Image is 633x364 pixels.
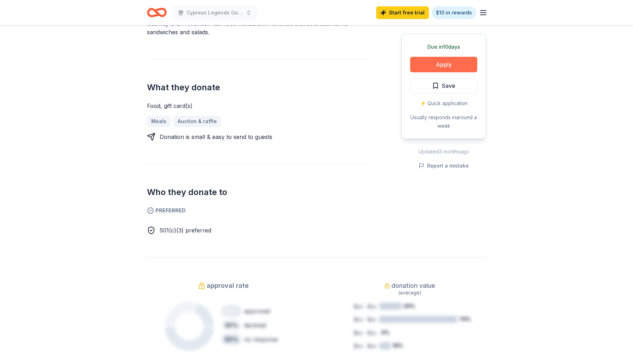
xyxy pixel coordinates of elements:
div: Due in 10 days [410,43,477,51]
div: 20 % [221,305,241,317]
span: Cypress Legends Golf Tournament [187,8,243,17]
button: Report a mistake [419,162,469,170]
div: Subway is an American fast food restaurant franchise that sells submarine sandwiches and salads. [147,19,367,36]
a: Home [147,4,167,21]
span: donation value [391,280,435,291]
tspan: 10% [392,342,403,348]
h2: What they donate [147,82,367,93]
tspan: $xx - $xx [354,343,377,349]
div: ⚡️ Quick application [410,99,477,108]
span: approval rate [207,280,249,291]
tspan: $xx - $xx [354,316,377,322]
tspan: 20% [403,303,415,309]
tspan: $xx - $xx [354,330,377,336]
div: declined [244,321,266,329]
div: (average) [333,289,486,297]
span: 501(c)(3) preferred [160,227,211,234]
div: Usually responds in around a week [410,113,477,130]
button: Apply [410,57,477,72]
tspan: $xx - $xx [354,303,377,309]
div: Donation is small & easy to send to guests [160,133,272,141]
button: Save [410,78,477,93]
div: no response [244,335,278,344]
a: Meals [147,116,171,127]
a: $10 in rewards [432,6,476,19]
h2: Who they donate to [147,187,367,198]
span: Preferred [147,206,367,215]
span: Save [442,81,455,90]
div: approved [244,307,270,315]
a: Auction & raffle [173,116,221,127]
div: 50 % [221,334,241,345]
div: 30 % [221,320,241,331]
button: Cypress Legends Golf Tournament [172,6,257,20]
a: Start free trial [376,6,429,19]
div: Updated 3 months ago [401,147,486,156]
tspan: 0% [381,329,390,335]
div: Food, gift card(s) [147,102,367,110]
tspan: 70% [459,316,471,322]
